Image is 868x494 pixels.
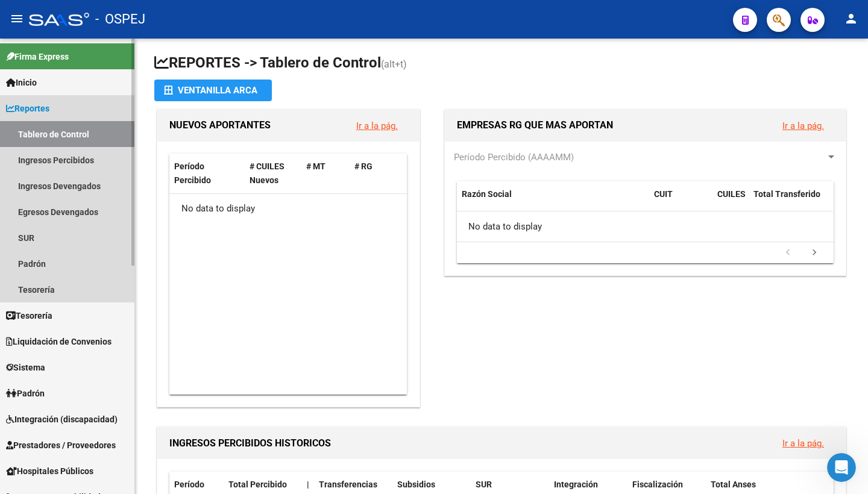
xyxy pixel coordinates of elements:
[301,154,350,193] datatable-header-cell: # MT
[10,11,24,26] mat-icon: menu
[307,480,309,489] span: |
[154,53,849,74] h1: REPORTES -> Tablero de Control
[773,114,834,137] button: Ir a la pág.
[245,154,302,193] datatable-header-cell: # CUILES Nuevos
[6,361,45,374] span: Sistema
[454,152,574,163] span: Período Percibido (AAAAMM)
[457,211,833,242] div: No data to display
[350,154,398,193] datatable-header-cell: # RG
[712,181,749,221] datatable-header-cell: CUILES
[6,464,93,478] span: Hospitales Públicos
[753,189,820,199] span: Total Transferido
[154,80,272,101] button: Ventanilla ARCA
[381,58,407,70] span: (alt+t)
[397,480,435,489] span: Subsidios
[354,161,373,171] span: # RG
[347,114,407,137] button: Ir a la pág.
[749,181,833,221] datatable-header-cell: Total Transferido
[169,194,407,224] div: No data to display
[476,480,492,489] span: SUR
[174,161,211,185] span: Período Percibido
[844,11,858,26] mat-icon: person
[803,246,826,260] a: go to next page
[6,413,118,426] span: Integración (discapacidad)
[95,6,145,33] span: - OSPEJ
[306,161,325,171] span: # MT
[782,120,824,131] a: Ir a la pág.
[164,80,262,101] div: Ventanilla ARCA
[6,50,69,63] span: Firma Express
[250,161,285,185] span: # CUILES Nuevos
[649,181,712,221] datatable-header-cell: CUIT
[782,438,824,449] a: Ir a la pág.
[6,309,52,322] span: Tesorería
[711,480,756,489] span: Total Anses
[554,480,598,489] span: Integración
[632,480,683,489] span: Fiscalización
[773,432,834,454] button: Ir a la pág.
[169,119,271,131] span: NUEVOS APORTANTES
[457,119,613,131] span: EMPRESAS RG QUE MAS APORTAN
[356,120,398,131] a: Ir a la pág.
[6,76,37,89] span: Inicio
[717,189,746,199] span: CUILES
[169,437,331,449] span: INGRESOS PERCIBIDOS HISTORICOS
[6,102,49,115] span: Reportes
[169,154,245,193] datatable-header-cell: Período Percibido
[462,189,512,199] span: Razón Social
[6,439,116,452] span: Prestadores / Proveedores
[457,181,649,221] datatable-header-cell: Razón Social
[6,387,45,400] span: Padrón
[827,453,856,482] iframe: Intercom live chat
[654,189,673,199] span: CUIT
[776,246,799,260] a: go to previous page
[6,335,112,348] span: Liquidación de Convenios
[228,480,287,489] span: Total Percibido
